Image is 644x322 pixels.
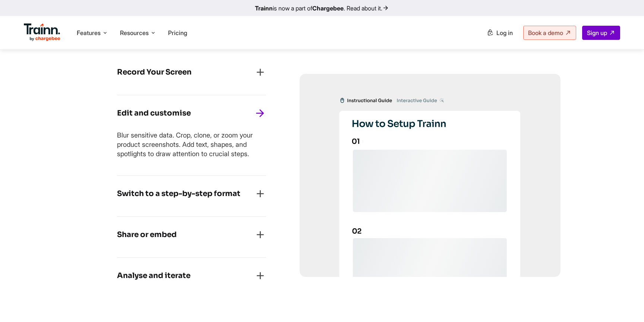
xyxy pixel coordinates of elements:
[117,188,240,200] h4: Switch to a step-by-step format
[312,4,344,12] b: Chargebee
[582,26,620,40] a: Sign up
[120,29,149,37] span: Resources
[117,66,192,78] h4: Record Your Screen
[528,29,563,37] span: Book a demo
[496,29,513,37] span: Log in
[523,26,576,40] a: Book a demo
[607,286,644,322] div: Sohbet Aracı
[117,107,191,119] h4: Edit and customise
[117,270,190,282] h4: Analyse and iterate
[77,29,101,37] span: Features
[24,23,60,41] img: Trainn Logo
[255,4,273,12] b: Trainn
[587,29,607,37] span: Sign up
[117,229,177,241] h4: Share or embed
[607,286,644,322] iframe: Chat Widget
[300,74,561,277] img: guide-edit.svg
[168,29,187,37] a: Pricing
[482,26,517,40] a: Log in
[117,130,266,159] p: Blur sensitive data. Crop, clone, or zoom your product screenshots. Add text, shapes, and spotlig...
